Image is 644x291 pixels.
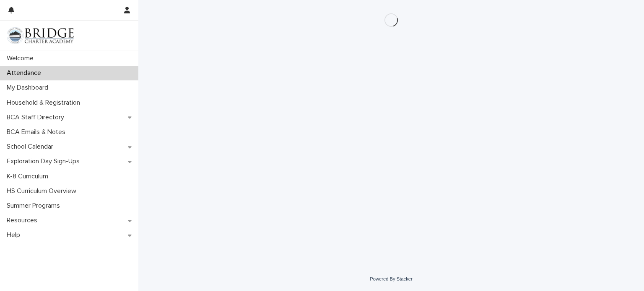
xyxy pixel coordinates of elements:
p: BCA Staff Directory [3,113,71,121]
p: Attendance [3,69,48,77]
p: Resources [3,216,44,224]
p: Household & Registration [3,99,87,107]
p: K-8 Curriculum [3,173,55,180]
img: V1C1m3IdTEidaUdm9Hs0 [7,27,74,44]
p: My Dashboard [3,84,55,92]
a: Powered By Stacker [370,276,412,281]
p: Help [3,231,27,239]
p: School Calendar [3,143,60,151]
p: Welcome [3,54,40,62]
p: BCA Emails & Notes [3,128,72,136]
p: Summer Programs [3,202,67,210]
p: HS Curriculum Overview [3,187,83,195]
p: Exploration Day Sign-Ups [3,157,86,165]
